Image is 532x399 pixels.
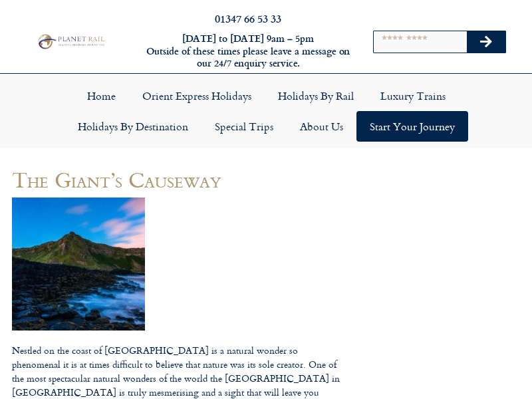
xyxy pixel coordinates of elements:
[367,80,459,111] a: Luxury Trains
[35,33,106,50] img: Planet Rail Train Holidays Logo
[129,80,265,111] a: Orient Express Holidays
[287,111,356,142] a: About Us
[356,111,468,142] a: Start your Journey
[201,111,287,142] a: Special Trips
[215,11,281,26] a: 01347 66 53 33
[65,111,201,142] a: Holidays by Destination
[265,80,367,111] a: Holidays by Rail
[12,163,221,196] a: The Giant’s Causeway
[145,33,351,70] h6: [DATE] to [DATE] 9am – 5pm Outside of these times please leave a message on our 24/7 enquiry serv...
[74,80,129,111] a: Home
[7,80,525,142] nav: Menu
[467,31,505,53] button: Search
